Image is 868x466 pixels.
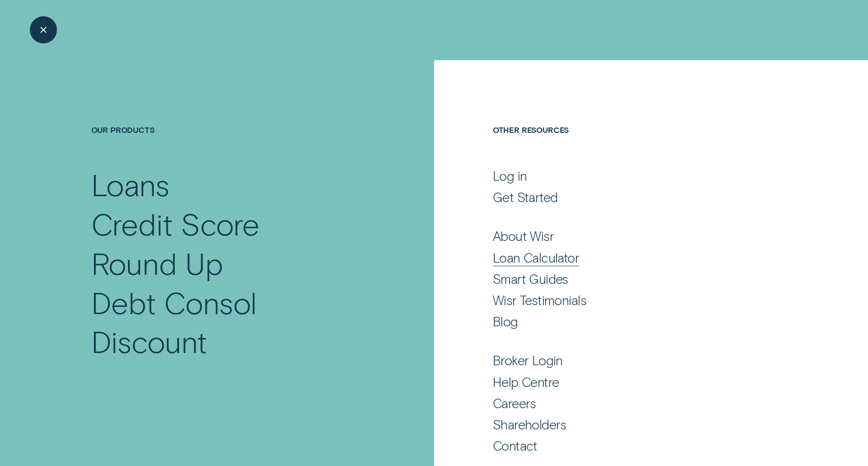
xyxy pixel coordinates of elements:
a: Log in [493,168,776,184]
h4: Other Resources [493,125,776,165]
div: Smart Guides [493,271,568,287]
a: Loan Calculator [493,249,776,266]
div: Get Started [493,189,558,205]
div: Contact [493,438,538,454]
a: Careers [493,395,776,411]
a: About Wisr [493,228,776,244]
a: Loans [91,165,371,204]
div: Help Centre [493,374,559,390]
a: Help Centre [493,374,776,390]
button: Close Menu [30,16,57,43]
a: Get Started [493,189,776,205]
a: Contact [493,438,776,454]
div: Wisr Testimonials [493,292,586,308]
div: About Wisr [493,228,554,244]
a: Wisr Testimonials [493,292,776,308]
div: Careers [493,395,536,411]
a: Blog [493,313,776,329]
div: Loan Calculator [493,249,579,266]
a: Broker Login [493,352,776,368]
h4: Our Products [91,125,371,165]
div: Shareholders [493,416,566,433]
a: Round Up [91,244,371,283]
div: Loans [91,165,170,204]
div: Credit Score [91,204,260,244]
a: Smart Guides [493,271,776,287]
div: Blog [493,313,518,329]
a: Debt Consol Discount [91,283,371,361]
a: Credit Score [91,204,371,244]
a: Shareholders [493,416,776,433]
div: Broker Login [493,352,563,368]
div: Log in [493,168,527,184]
div: Round Up [91,244,223,283]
